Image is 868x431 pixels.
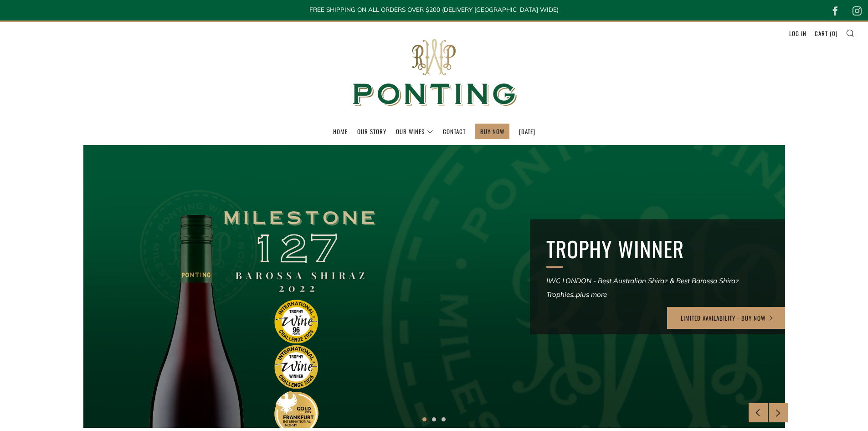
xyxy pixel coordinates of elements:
img: Ponting Wines [343,22,525,124]
a: Our Wines [396,124,433,139]
span: 0 [832,29,836,38]
a: Log in [789,26,806,41]
button: 3 [442,417,446,421]
h2: TROPHY WINNER [546,236,769,262]
a: Contact [443,124,466,139]
button: 1 [422,417,426,421]
a: Cart (0) [815,26,837,41]
a: [DATE] [519,124,535,139]
button: 2 [432,417,436,421]
a: Our Story [357,124,386,139]
a: BUY NOW [480,124,504,139]
a: LIMITED AVAILABILITY - BUY NOW [667,307,788,329]
a: Home [333,124,348,139]
em: IWC LONDON - Best Australian Shiraz & Best Barossa Shiraz Trophies..plus more [546,276,739,299]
